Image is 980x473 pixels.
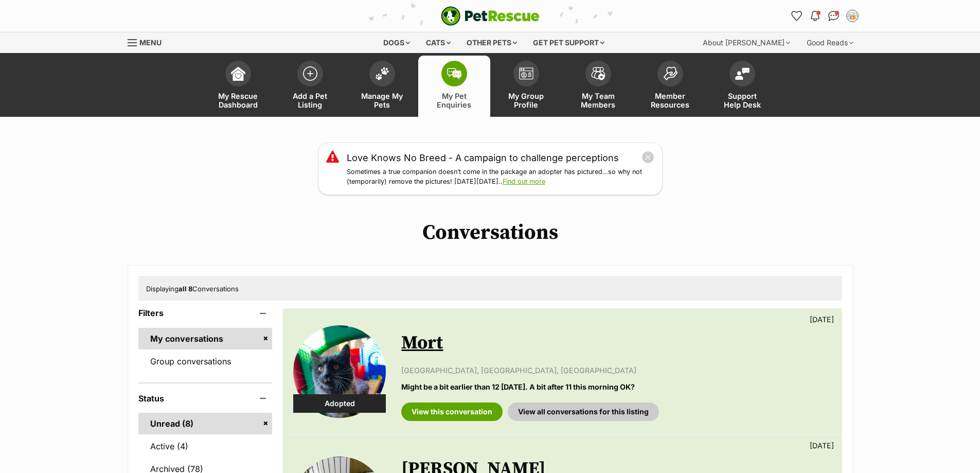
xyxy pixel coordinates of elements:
[138,394,273,403] header: Status
[303,66,317,81] img: add-pet-listing-icon-0afa8454b4691262ce3f59096e99ab1cd57d4a30225e0717b998d2c9b9846f56.svg
[591,67,605,80] img: team-members-icon-5396bd8760b3fe7c0b43da4ab00e1e3bb1a5d9ba89233759b79545d2d3fc5d0d.svg
[346,56,418,117] a: Manage My Pets
[401,365,831,376] p: [GEOGRAPHIC_DATA], [GEOGRAPHIC_DATA], [GEOGRAPHIC_DATA]
[562,56,634,117] a: My Team Members
[828,11,839,21] img: chat-41dd97257d64d25036548639549fe6c8038ab92f7586957e7f3b1b290dea8141.svg
[179,285,192,293] strong: all 8
[490,56,562,117] a: My Group Profile
[575,92,621,109] span: My Team Members
[128,32,169,51] a: Menu
[503,178,545,185] a: Find out more
[447,68,461,79] img: pet-enquiries-icon-7e3ad2cf08bfb03b45e93fb7055b45f3efa6380592205ae92323e6603595dc1f.svg
[418,56,490,117] a: My Pet Enquiries
[441,6,540,26] img: logo-e224e6f780fb5917bec1dbf3a21bbac754714ae5b6737aabdf751b685950b380.svg
[519,67,533,80] img: group-profile-icon-3fa3cf56718a62981997c0bc7e787c4b2cf8bcc04b72c1350f741eb67cf2f40e.svg
[799,32,861,53] div: Good Reads
[647,92,693,109] span: Member Resources
[347,167,654,187] p: Sometimes a true companion doesn’t come in the package an adopter has pictured…so why not (tempor...
[431,92,477,109] span: My Pet Enquiries
[202,56,274,117] a: My Rescue Dashboard
[401,381,831,392] p: Might be a bit earlier than 12 [DATE]. A bit after 11 this morning OK?
[401,331,443,355] a: Mort
[844,8,861,24] button: My account
[359,92,405,109] span: Manage My Pets
[376,32,417,53] div: Dogs
[231,66,245,81] img: dashboard-icon-eb2f2d2d3e046f16d808141f083e7271f6b2e854fb5c12c21221c1fb7104beca.svg
[503,92,549,109] span: My Group Profile
[146,285,239,293] span: Displaying Conversations
[810,314,834,325] p: [DATE]
[642,151,654,164] button: close
[441,6,540,26] a: PetRescue
[706,56,778,117] a: Support Help Desk
[274,56,346,117] a: Add a Pet Listing
[215,92,261,109] span: My Rescue Dashboard
[293,394,386,413] div: Adopted
[138,328,273,349] a: My conversations
[789,8,805,24] a: Favourites
[138,435,273,457] a: Active (4)
[138,351,273,372] a: Group conversations
[459,32,524,53] div: Other pets
[789,8,861,24] ul: Account quick links
[419,32,458,53] div: Cats
[526,32,612,53] div: Get pet support
[401,402,503,421] a: View this conversation
[139,38,162,47] span: Menu
[847,11,858,21] img: Wingecarribee Animal shelter profile pic
[508,402,659,421] a: View all conversations for this listing
[810,440,834,451] p: [DATE]
[293,325,386,418] img: Mort
[138,308,273,318] header: Filters
[347,151,619,165] a: Love Knows No Breed - A campaign to challenge perceptions
[138,413,273,434] a: Unread (8)
[735,67,750,80] img: help-desk-icon-fdf02630f3aa405de69fd3d07c3f3aa587a6932b1a1747fa1d2bba05be0121f9.svg
[826,8,842,24] a: Conversations
[634,56,706,117] a: Member Resources
[696,32,797,53] div: About [PERSON_NAME]
[811,11,819,21] img: notifications-46538b983faf8c2785f20acdc204bb7945ddae34d4c08c2a6579f10ce5e182be.svg
[719,92,765,109] span: Support Help Desk
[663,66,678,80] img: member-resources-icon-8e73f808a243e03378d46382f2149f9095a855e16c252ad45f914b54edf8863c.svg
[287,92,333,109] span: Add a Pet Listing
[807,8,824,24] button: Notifications
[375,67,389,80] img: manage-my-pets-icon-02211641906a0b7f246fdf0571729dbe1e7629f14944591b6c1af311fb30b64b.svg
